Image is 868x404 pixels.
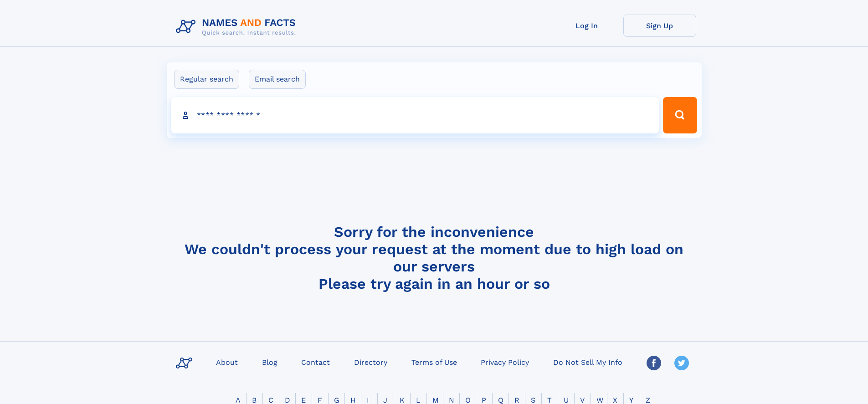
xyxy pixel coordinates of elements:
a: Privacy Policy [477,355,533,368]
a: About [212,355,241,368]
input: search input [171,97,659,133]
a: Terms of Use [408,355,461,368]
img: Logo Names and Facts [172,15,303,39]
img: Twitter [674,356,689,370]
label: Regular search [174,70,239,89]
a: Blog [258,355,281,368]
a: Do Not Sell My Info [550,355,626,368]
img: Facebook [647,356,661,370]
a: Contact [298,355,334,368]
label: Email search [249,70,306,89]
h4: Sorry for the inconvenience We couldn't process your request at the moment due to high load on ou... [172,223,696,292]
button: Search Button [663,97,697,133]
a: Directory [350,355,391,368]
a: Sign Up [623,15,696,37]
a: Log In [550,15,623,37]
